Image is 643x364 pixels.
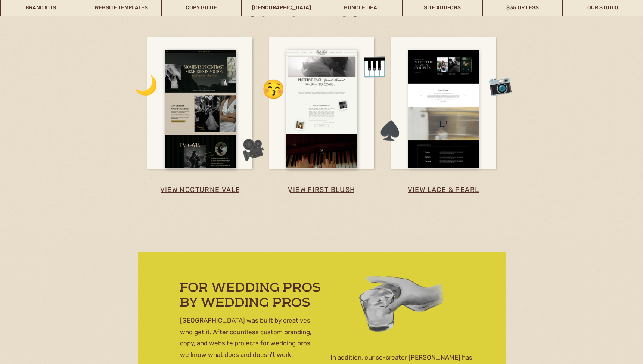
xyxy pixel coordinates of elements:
p: [GEOGRAPHIC_DATA] was built by creatives who get it. After countless custom branding, copy, and w... [180,315,322,360]
h2: for wedding pros by wedding pros [180,281,332,309]
a: view lace & pearl [393,184,494,196]
a: ♠️ [377,113,404,145]
a: 📷 [486,66,513,99]
a: view nocturne vale [146,184,254,196]
a: 🌙 [134,68,158,94]
a: 😚 [261,72,286,99]
a: 🎹 [363,50,382,72]
h2: you might also like... [231,6,413,18]
a: 🎥 [237,129,266,160]
a: view first blush [267,184,376,196]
